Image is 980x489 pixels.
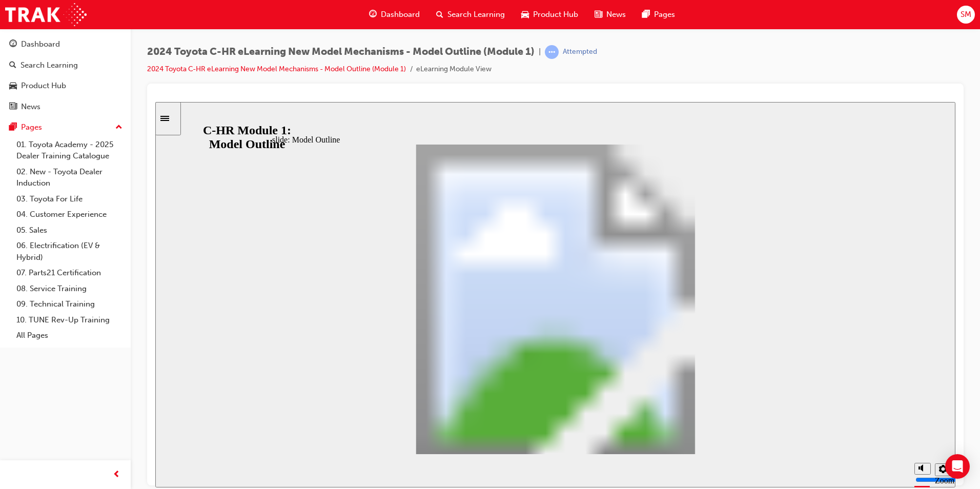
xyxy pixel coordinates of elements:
span: learningRecordVerb_ATTEMPT-icon [545,45,559,59]
li: eLearning Module View [416,64,492,75]
a: 04. Customer Experience [12,207,127,222]
span: prev-icon [113,468,120,481]
a: car-iconProduct Hub [513,4,586,25]
a: 10. TUNE Rev-Up Training [12,312,127,328]
a: Search Learning [4,56,127,75]
a: 08. Service Training [12,281,127,297]
a: search-iconSearch Learning [428,4,513,25]
span: search-icon [436,8,443,21]
div: Dashboard [21,38,60,50]
span: Dashboard [381,9,420,21]
span: pages-icon [9,123,17,132]
span: pages-icon [642,8,650,21]
a: All Pages [12,328,127,343]
span: search-icon [9,61,16,70]
span: news-icon [9,103,17,112]
span: SM [961,9,971,21]
a: 02. New - Toyota Dealer Induction [12,164,127,191]
button: DashboardSearch LearningProduct HubNews [4,33,127,118]
button: Pages [4,118,127,137]
div: Attempted [563,47,597,57]
div: Open Intercom Messenger [945,454,970,479]
span: guage-icon [9,40,17,49]
span: 2024 Toyota C-HR eLearning New Model Mechanisms - Model Outline (Module 1) [147,46,535,58]
button: Settings [780,361,796,374]
a: 03. Toyota For Life [12,191,127,207]
label: Zoom to fit [780,374,799,401]
span: Search Learning [447,9,505,21]
a: Dashboard [4,35,127,54]
a: 09. Technical Training [12,296,127,312]
span: guage-icon [369,8,377,21]
div: misc controls [754,352,795,385]
a: Product Hub [4,76,127,95]
div: News [21,101,40,113]
a: 07. Parts21 Certification [12,265,127,281]
a: 2024 Toyota C-HR eLearning New Model Mechanisms - Model Outline (Module 1) [147,65,406,73]
button: Mute (Ctrl+Alt+M) [759,361,775,373]
span: news-icon [595,8,602,21]
input: volume [760,374,826,382]
a: guage-iconDashboard [361,4,428,25]
a: pages-iconPages [634,4,683,25]
a: 05. Sales [12,222,127,238]
a: News [4,97,127,116]
span: Pages [654,9,675,21]
span: Product Hub [533,9,578,21]
a: 01. Toyota Academy - 2025 Dealer Training Catalogue [12,137,127,164]
a: news-iconNews [586,4,634,25]
span: | [539,46,541,58]
span: News [606,9,626,21]
img: Trak [5,3,87,26]
div: Search Learning [21,59,78,71]
span: up-icon [115,121,122,134]
div: Product Hub [21,80,66,92]
button: SM [957,6,975,24]
span: car-icon [9,81,17,91]
a: 06. Electrification (EV & Hybrid) [12,238,127,265]
div: Pages [21,121,42,133]
span: car-icon [521,8,529,21]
